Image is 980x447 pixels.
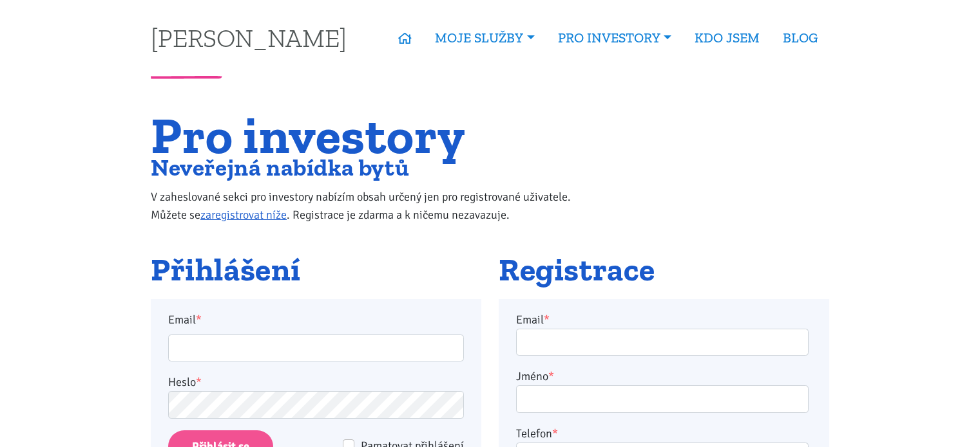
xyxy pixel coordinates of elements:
abbr: required [544,313,550,327]
a: MOJE SLUŽBY [423,23,546,53]
label: Heslo [168,373,202,391]
h2: Neveřejná nabídka bytů [151,157,597,178]
a: PRO INVESTORY [546,23,683,53]
p: V zaheslované sekci pro investory nabízím obsah určený jen pro registrované uživatele. Můžete se ... [151,188,597,224]
label: Email [516,311,550,329]
abbr: required [548,369,554,383]
a: BLOG [771,23,829,53]
h1: Pro investory [151,114,597,157]
label: Email [160,311,473,329]
a: KDO JSEM [683,23,771,53]
label: Telefon [516,424,558,442]
h2: Registrace [499,253,829,287]
a: zaregistrovat níže [200,208,287,222]
h2: Přihlášení [151,253,481,287]
label: Jméno [516,367,554,385]
abbr: required [552,426,558,441]
a: [PERSON_NAME] [151,25,347,50]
